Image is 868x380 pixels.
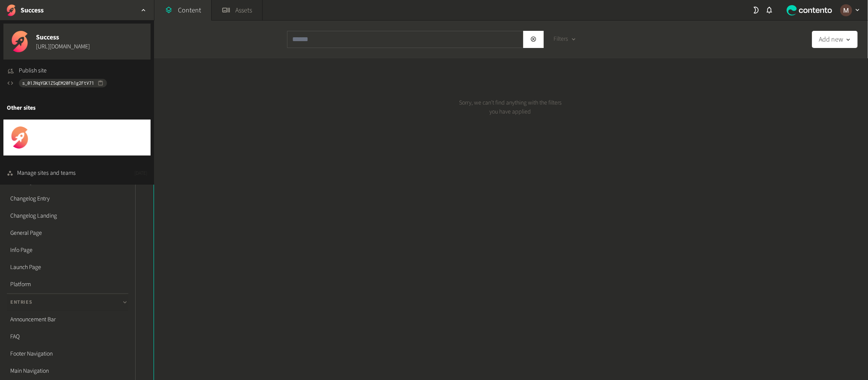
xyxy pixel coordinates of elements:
a: Changelog Entry [7,190,128,207]
div: Manage sites and teams [17,169,76,178]
a: FAQ [7,328,128,345]
img: Success Docs [9,126,31,149]
span: Success [36,32,90,42]
img: Success [5,4,17,16]
button: Add new [812,31,858,48]
button: s_01JHqYGK1Z5qEM20Fh1g2FtV71 [19,79,107,87]
a: Info Page [7,242,128,259]
span: [URL][DOMAIN_NAME] [36,138,90,147]
a: Manage sites and teams [7,169,76,178]
span: Success Docs [36,128,90,138]
span: Entries [10,299,32,306]
a: General Page [7,224,128,242]
a: [URL][DOMAIN_NAME] [36,42,90,51]
a: Main Navigation [7,362,128,380]
img: Success [9,30,31,53]
span: Publish site [19,66,47,75]
button: Filters [547,31,584,48]
img: Marinel G [840,4,852,16]
a: Platform [7,276,128,293]
button: Publish site [7,66,47,75]
button: Success DocsSuccess Docs[URL][DOMAIN_NAME] [3,120,151,156]
a: Announcement Bar [7,311,128,328]
span: [DATE] [134,170,147,177]
p: Sorry, we can’t find anything with the filters you have applied [456,99,565,117]
span: s_01JHqYGK1Z5qEM20Fh1g2FtV71 [22,79,94,87]
a: Changelog Landing [7,207,128,224]
a: Footer Navigation [7,345,128,362]
h2: Success [21,5,44,15]
span: Filters [554,35,569,44]
a: Launch Page [7,259,128,276]
div: Other sites [3,97,151,120]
